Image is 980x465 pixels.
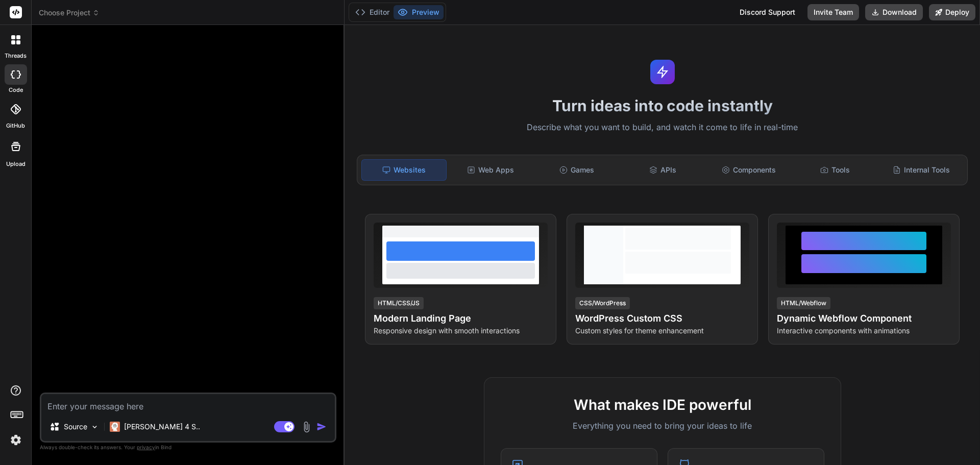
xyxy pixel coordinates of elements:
[879,159,963,181] div: Internal Tools
[64,422,87,432] p: Source
[575,311,749,326] h4: WordPress Custom CSS
[501,394,824,415] h2: What makes IDE powerful
[351,96,974,115] h1: Turn ideas into code instantly
[301,421,312,433] img: attachment
[361,159,447,181] div: Websites
[316,422,327,432] img: icon
[351,121,974,134] p: Describe what you want to build, and watch it come to life in real-time
[575,326,749,336] p: Custom styles for theme enhancement
[374,326,548,336] p: Responsive design with smooth interactions
[535,159,619,181] div: Games
[110,422,120,432] img: Claude 4 Sonnet
[777,326,951,336] p: Interactive components with animations
[40,443,336,452] p: Always double-check its answers. Your in Bind
[777,297,830,309] div: HTML/Webflow
[39,8,100,18] span: Choose Project
[394,5,444,19] button: Preview
[90,423,99,431] img: Pick Models
[374,311,548,326] h4: Modern Landing Page
[9,86,23,94] label: code
[5,52,27,60] label: threads
[7,431,24,449] img: settings
[501,420,824,432] p: Everything you need to bring your ideas to life
[929,4,975,20] button: Deploy
[124,422,200,432] p: [PERSON_NAME] 4 S..
[449,159,533,181] div: Web Apps
[621,159,705,181] div: APIs
[6,160,26,168] label: Upload
[707,159,791,181] div: Components
[137,444,155,450] span: privacy
[733,4,801,20] div: Discord Support
[865,4,923,20] button: Download
[575,297,630,309] div: CSS/WordPress
[807,4,859,20] button: Invite Team
[374,297,424,309] div: HTML/CSS/JS
[6,121,25,130] label: GitHub
[793,159,877,181] div: Tools
[351,5,394,19] button: Editor
[777,311,951,326] h4: Dynamic Webflow Component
